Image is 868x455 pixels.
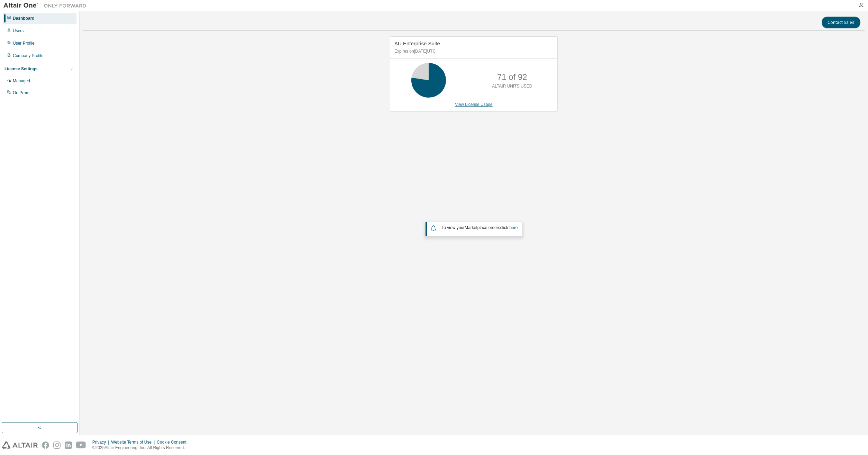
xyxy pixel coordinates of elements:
[394,48,551,54] p: Expires on [DATE] UTC
[509,225,518,230] a: here
[92,439,111,445] div: Privacy
[455,102,493,107] a: View License Usage
[157,439,190,445] div: Cookie Consent
[42,442,49,449] img: facebook.svg
[53,442,61,449] img: instagram.svg
[394,40,440,46] span: AU Enterprise Suite
[13,90,29,95] div: On Prem
[92,445,191,451] p: © 2025 Altair Engineering, Inc. All Rights Reserved.
[465,225,500,230] em: Marketplace orders
[13,78,30,84] div: Managed
[13,28,24,34] div: Users
[4,66,37,72] div: License Settings
[3,2,90,9] img: Altair One
[2,442,38,449] img: altair_logo.svg
[13,40,35,46] div: User Profile
[441,225,518,230] span: To view your click
[492,83,532,89] p: ALTAIR UNITS USED
[13,53,44,58] div: Company Profile
[497,71,527,83] p: 71 of 92
[822,17,860,28] button: Contact Sales
[111,439,157,445] div: Website Terms of Use
[76,442,86,449] img: youtube.svg
[13,16,35,21] div: Dashboard
[65,442,72,449] img: linkedin.svg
